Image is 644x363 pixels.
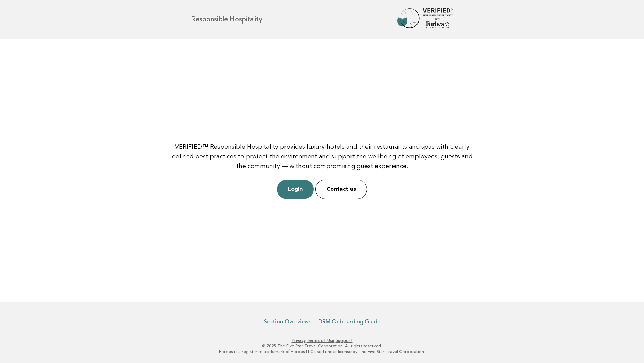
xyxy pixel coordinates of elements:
a: Privacy [292,338,306,343]
a: Support [336,338,353,343]
p: VERIFIED™ Responsible Hospitality provides luxury hotels and their restaurants and spas with clea... [170,142,475,171]
p: © 2025 The Five Star Travel Corporation. All rights reserved. [109,343,535,349]
a: Section Overviews [264,318,311,325]
a: Contact us [315,180,367,199]
a: Login [277,180,314,199]
a: DRM Onboarding Guide [318,318,380,325]
img: Forbes Travel Guide [397,8,453,31]
h1: Responsible Hospitality [191,16,262,23]
a: Terms of Use [307,338,335,343]
p: · · [109,338,535,343]
p: Forbes is a registered trademark of Forbes LLC used under license by The Five Star Travel Corpora... [109,349,535,354]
